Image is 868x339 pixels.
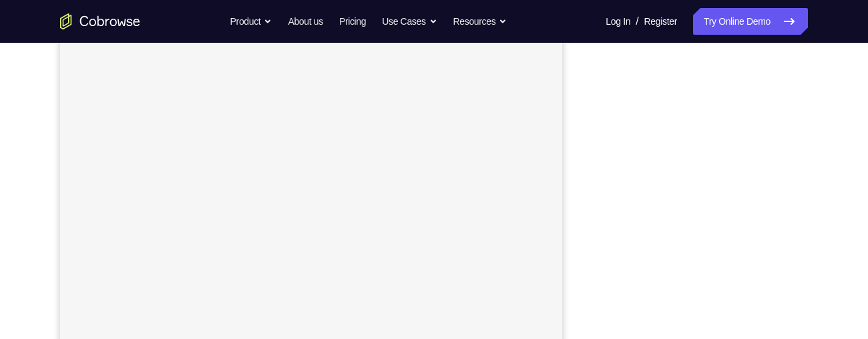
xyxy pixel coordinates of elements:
button: Resources [453,8,507,35]
span: / [636,13,638,29]
button: Product [230,8,272,35]
a: Register [644,8,677,35]
a: About us [288,8,322,35]
a: Pricing [339,8,366,35]
button: Use Cases [382,8,437,35]
a: Log In [606,8,630,35]
a: Go to the home page [60,13,140,29]
a: Try Online Demo [693,8,808,35]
